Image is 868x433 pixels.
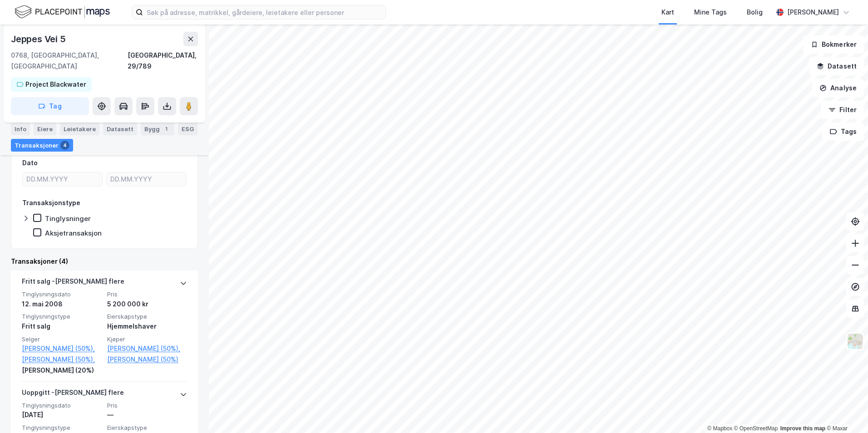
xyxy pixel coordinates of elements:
[107,321,187,332] div: Hjemmelshaver
[11,97,89,115] button: Tag
[128,50,198,72] div: [GEOGRAPHIC_DATA], 29/789
[822,123,864,141] button: Tags
[143,5,385,19] input: Søk på adresse, matrikkel, gårdeiere, leietakere eller personer
[60,141,69,150] div: 4
[107,290,187,298] span: Pris
[107,299,187,310] div: 5 200 000 kr
[103,123,137,135] div: Datasett
[847,333,864,350] img: Z
[45,214,91,223] div: Tinglysninger
[22,343,102,354] a: [PERSON_NAME] (50%),
[22,402,102,409] span: Tinglysningsdato
[22,299,102,310] div: 12. mai 2008
[178,123,197,135] div: ESG
[45,229,102,237] div: Aksjetransaksjon
[22,157,38,168] div: Dato
[22,321,102,332] div: Fritt salg
[22,276,124,290] div: Fritt salg - [PERSON_NAME] flere
[823,389,868,433] iframe: Chat Widget
[809,57,864,75] button: Datasett
[22,290,102,298] span: Tinglysningsdato
[22,335,102,343] span: Selger
[22,354,102,365] a: [PERSON_NAME] (50%),
[11,256,198,267] div: Transaksjoner (4)
[107,172,186,186] input: DD.MM.YYYY
[22,409,102,420] div: [DATE]
[787,7,839,18] div: [PERSON_NAME]
[107,354,187,365] a: [PERSON_NAME] (50%)
[22,313,102,320] span: Tinglysningstype
[821,101,864,119] button: Filter
[107,313,187,320] span: Eierskapstype
[694,7,727,18] div: Mine Tags
[22,424,102,432] span: Tinglysningstype
[661,7,674,18] div: Kart
[15,4,110,20] img: logo.f888ab2527a4732fd821a326f86c7f29.svg
[25,79,86,90] div: Project Blackwater
[11,123,30,135] div: Info
[107,424,187,432] span: Eierskapstype
[707,425,732,432] a: Mapbox
[22,387,124,402] div: Uoppgitt - [PERSON_NAME] flere
[107,409,187,420] div: —
[11,32,68,46] div: Jeppes Vei 5
[60,123,99,135] div: Leietakere
[812,79,864,97] button: Analyse
[11,50,128,72] div: 0768, [GEOGRAPHIC_DATA], [GEOGRAPHIC_DATA]
[141,123,174,135] div: Bygg
[734,425,778,432] a: OpenStreetMap
[34,123,56,135] div: Eiere
[780,425,825,432] a: Improve this map
[803,35,864,54] button: Bokmerker
[22,197,80,208] div: Transaksjonstype
[823,389,868,433] div: Kontrollprogram for chat
[107,335,187,343] span: Kjøper
[162,124,171,133] div: 1
[23,172,102,186] input: DD.MM.YYYY
[22,365,102,376] div: [PERSON_NAME] (20%)
[11,139,73,152] div: Transaksjoner
[107,343,187,354] a: [PERSON_NAME] (50%),
[107,402,187,409] span: Pris
[747,7,763,18] div: Bolig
